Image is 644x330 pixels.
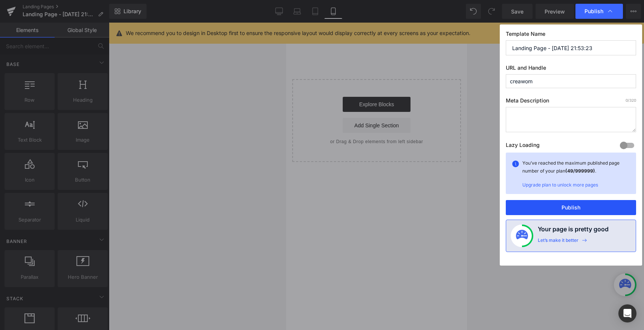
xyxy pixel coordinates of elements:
label: Meta Description [506,97,636,107]
label: URL and Handle [506,64,636,74]
div: Let’s make it better [538,237,578,247]
h4: Your page is pretty good [538,225,609,237]
a: Add Single Section [56,95,124,110]
span: 0 [626,98,628,102]
button: Publish [506,200,636,215]
span: Publish [584,8,603,15]
span: /320 [626,98,636,102]
label: Lazy Loading [506,140,540,153]
p: or Drag & Drop elements from left sidebar [18,116,163,122]
a: Explore Blocks [56,74,124,89]
strong: (49/999999) [565,168,595,174]
label: Template Name [506,31,636,40]
img: onboarding-status.svg [516,230,528,242]
a: Upgrade plan to unlock more pages [522,182,598,188]
span: You’ve reached the maximum published page number of your plan . [522,160,620,174]
div: Open Intercom Messenger [618,304,636,322]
